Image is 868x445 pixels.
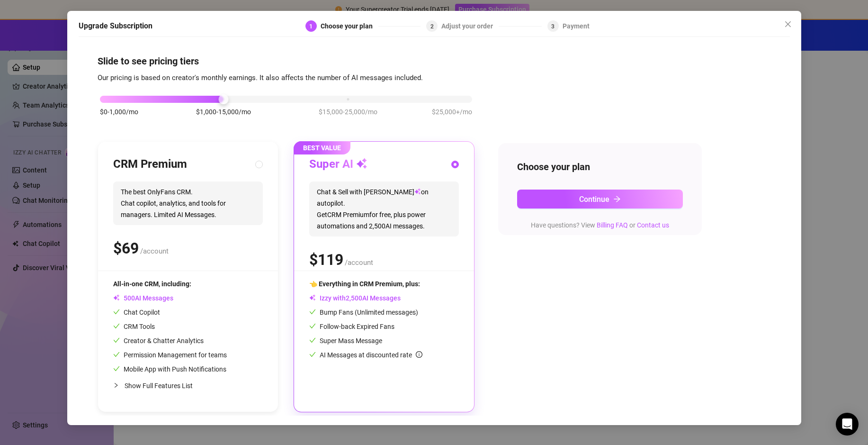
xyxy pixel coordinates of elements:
[113,309,120,315] span: check
[294,141,350,154] span: BEST VALUE
[309,323,316,329] span: check
[579,195,609,204] span: Continue
[517,190,683,209] button: Continuearrow-right
[309,351,316,358] span: check
[113,365,226,373] span: Mobile App with Push Notifications
[597,221,628,229] a: Billing FAQ
[309,280,420,288] span: 👈 Everything in CRM Premium, plus:
[113,337,120,344] span: check
[113,323,155,330] span: CRM Tools
[196,107,251,117] span: $1,000-15,000/mo
[113,337,204,345] span: Creator & Chatter Analytics
[309,157,367,172] h3: Super AI
[113,323,120,329] span: check
[551,23,555,30] span: 3
[345,258,373,267] span: /account
[113,382,119,388] span: collapsed
[531,221,669,229] span: Have questions? View or
[321,20,378,32] div: Choose your plan
[309,251,343,269] span: $
[309,23,313,30] span: 1
[416,351,422,358] span: info-circle
[113,280,191,288] span: All-in-one CRM, including:
[441,20,499,32] div: Adjust your order
[113,182,263,225] span: The best OnlyFans CRM. Chat copilot, analytics, and tools for managers. Limited AI Messages.
[319,107,377,117] span: $15,000-25,000/mo
[113,157,187,172] h3: CRM Premium
[79,20,152,32] h5: Upgrade Subscription
[113,351,227,359] span: Permission Management for teams
[98,54,771,68] h4: Slide to see pricing tiers
[125,382,193,390] span: Show Full Features List
[309,182,459,236] span: Chat & Sell with [PERSON_NAME] on autopilot. Get CRM Premium for free, plus power automations and...
[780,20,796,28] span: Close
[432,107,472,117] span: $25,000+/mo
[113,374,263,397] div: Show Full Features List
[100,107,138,117] span: $0-1,000/mo
[113,351,120,358] span: check
[309,337,316,344] span: check
[637,221,669,229] a: Contact us
[140,247,169,255] span: /account
[784,20,792,28] span: close
[780,17,796,32] button: Close
[320,351,422,359] span: AI Messages at discounted rate
[517,160,683,173] h4: Choose your plan
[563,20,590,32] div: Payment
[113,239,139,257] span: $
[309,309,316,315] span: check
[613,195,621,203] span: arrow-right
[98,73,423,82] span: Our pricing is based on creator's monthly earnings. It also affects the number of AI messages inc...
[309,309,418,316] span: Bump Fans (Unlimited messages)
[113,294,173,302] span: AI Messages
[430,23,434,30] span: 2
[309,294,401,302] span: Izzy with AI Messages
[836,413,859,436] div: Open Intercom Messenger
[309,323,394,330] span: Follow-back Expired Fans
[309,337,382,345] span: Super Mass Message
[113,309,160,316] span: Chat Copilot
[113,365,120,372] span: check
